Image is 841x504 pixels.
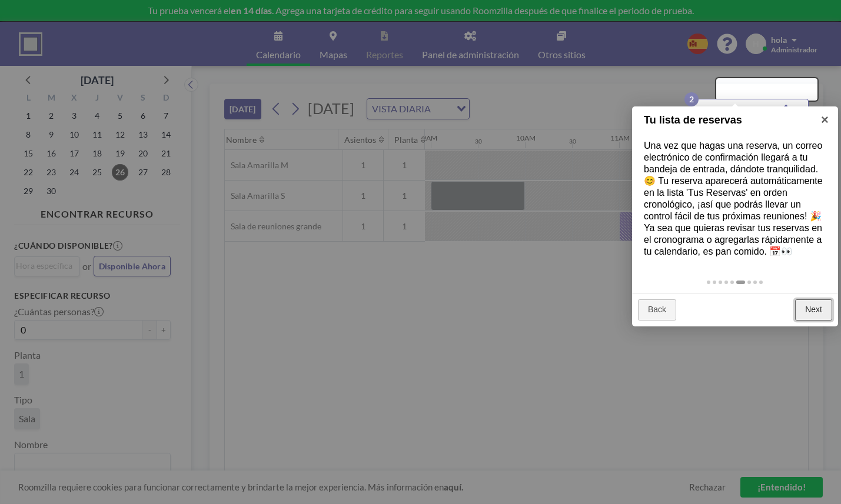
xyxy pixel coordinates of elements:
a: × [812,106,838,133]
p: 2 [684,92,699,106]
h1: Tu lista de reservas [644,112,808,128]
a: Back [638,299,676,321]
div: Una vez que hagas una reserva, un correo electrónico de confirmación llegará a tu bandeja de entr... [632,128,838,269]
button: TUS RESERVAS2 [691,99,809,119]
a: Next [795,299,832,321]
